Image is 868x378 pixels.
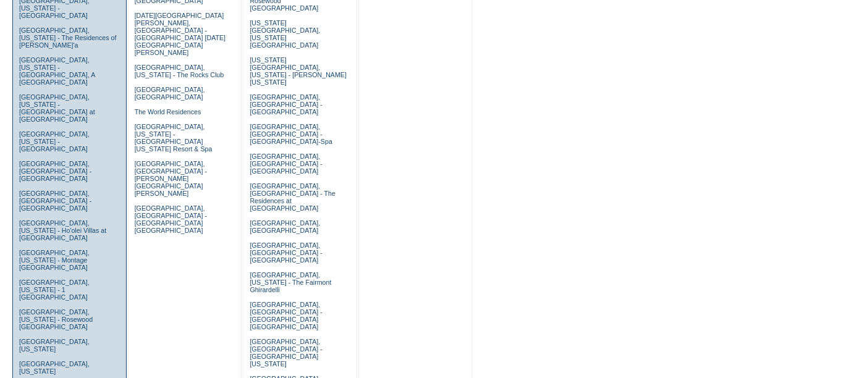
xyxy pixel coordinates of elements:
[250,56,347,86] a: [US_STATE][GEOGRAPHIC_DATA], [US_STATE] - [PERSON_NAME] [US_STATE]
[19,360,90,375] a: [GEOGRAPHIC_DATA], [US_STATE]
[19,27,117,49] a: [GEOGRAPHIC_DATA], [US_STATE] - The Residences of [PERSON_NAME]'a
[19,160,91,182] a: [GEOGRAPHIC_DATA], [GEOGRAPHIC_DATA] - [GEOGRAPHIC_DATA]
[19,190,91,212] a: [GEOGRAPHIC_DATA], [GEOGRAPHIC_DATA] - [GEOGRAPHIC_DATA]
[250,19,320,49] a: [US_STATE][GEOGRAPHIC_DATA], [US_STATE][GEOGRAPHIC_DATA]
[19,130,90,153] a: [GEOGRAPHIC_DATA], [US_STATE] - [GEOGRAPHIC_DATA]
[135,160,207,197] a: [GEOGRAPHIC_DATA], [GEOGRAPHIC_DATA] - [PERSON_NAME][GEOGRAPHIC_DATA][PERSON_NAME]
[19,279,90,301] a: [GEOGRAPHIC_DATA], [US_STATE] - 1 [GEOGRAPHIC_DATA]
[250,123,332,145] a: [GEOGRAPHIC_DATA], [GEOGRAPHIC_DATA] - [GEOGRAPHIC_DATA]-Spa
[19,219,106,241] a: [GEOGRAPHIC_DATA], [US_STATE] - Ho'olei Villas at [GEOGRAPHIC_DATA]
[250,219,320,234] a: [GEOGRAPHIC_DATA], [GEOGRAPHIC_DATA]
[250,153,322,175] a: [GEOGRAPHIC_DATA], [GEOGRAPHIC_DATA] - [GEOGRAPHIC_DATA]
[19,249,90,271] a: [GEOGRAPHIC_DATA], [US_STATE] - Montage [GEOGRAPHIC_DATA]
[250,271,331,293] a: [GEOGRAPHIC_DATA], [US_STATE] - The Fairmont Ghirardelli
[135,123,213,153] a: [GEOGRAPHIC_DATA], [US_STATE] - [GEOGRAPHIC_DATA] [US_STATE] Resort & Spa
[250,241,322,264] a: [GEOGRAPHIC_DATA], [GEOGRAPHIC_DATA] - [GEOGRAPHIC_DATA]
[135,108,201,115] a: The World Residences
[250,338,322,367] a: [GEOGRAPHIC_DATA], [GEOGRAPHIC_DATA] - [GEOGRAPHIC_DATA] [US_STATE]
[135,12,225,56] a: [DATE][GEOGRAPHIC_DATA][PERSON_NAME], [GEOGRAPHIC_DATA] - [GEOGRAPHIC_DATA] [DATE][GEOGRAPHIC_DAT...
[250,301,322,330] a: [GEOGRAPHIC_DATA], [GEOGRAPHIC_DATA] - [GEOGRAPHIC_DATA] [GEOGRAPHIC_DATA]
[135,204,207,234] a: [GEOGRAPHIC_DATA], [GEOGRAPHIC_DATA] - [GEOGRAPHIC_DATA] [GEOGRAPHIC_DATA]
[250,93,322,115] a: [GEOGRAPHIC_DATA], [GEOGRAPHIC_DATA] - [GEOGRAPHIC_DATA]
[19,56,95,86] a: [GEOGRAPHIC_DATA], [US_STATE] - [GEOGRAPHIC_DATA], A [GEOGRAPHIC_DATA]
[19,338,90,353] a: [GEOGRAPHIC_DATA], [US_STATE]
[19,308,93,330] a: [GEOGRAPHIC_DATA], [US_STATE] - Rosewood [GEOGRAPHIC_DATA]
[135,86,205,101] a: [GEOGRAPHIC_DATA], [GEOGRAPHIC_DATA]
[19,93,95,123] a: [GEOGRAPHIC_DATA], [US_STATE] - [GEOGRAPHIC_DATA] at [GEOGRAPHIC_DATA]
[250,182,335,212] a: [GEOGRAPHIC_DATA], [GEOGRAPHIC_DATA] - The Residences at [GEOGRAPHIC_DATA]
[135,64,224,78] a: [GEOGRAPHIC_DATA], [US_STATE] - The Rocks Club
